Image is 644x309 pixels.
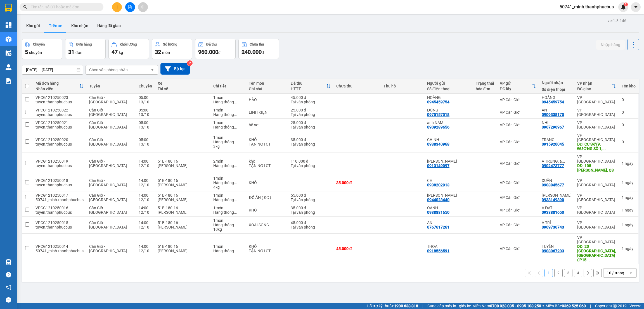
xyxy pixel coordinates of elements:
div: A TRUNG, a Việt ( 0908756772) [542,159,572,163]
div: 0944023440 [427,198,449,202]
div: Tại văn phòng [291,198,331,202]
div: 3 kg [213,144,243,149]
div: LINH KIỆN [249,110,285,115]
div: 13/10 [139,125,152,129]
div: Hàng thông thường [213,198,243,202]
div: 0975157018 [427,112,449,117]
button: Đơn hàng31đơn [65,39,106,59]
div: 110.000 đ [291,159,331,163]
div: 1 món [213,193,243,198]
span: question-circle [6,272,11,277]
div: 05:00 [139,120,152,125]
div: 1 món [213,108,243,112]
span: ... [548,120,552,125]
span: Cần Giờ - [GEOGRAPHIC_DATA] [89,220,127,229]
div: CHI [427,178,470,183]
span: ... [562,159,565,163]
div: 1 món [213,135,243,140]
div: 05:00 [139,108,152,112]
span: Cần Giờ - [GEOGRAPHIC_DATA] [89,137,127,146]
span: Cần Giờ - [GEOGRAPHIC_DATA] [89,193,127,202]
div: TRANG [542,137,572,142]
div: ĐC giao [577,87,612,91]
div: 1 món [213,218,243,223]
div: tuyen.thanhphucbus [35,125,84,129]
button: Trên xe [44,19,67,32]
div: 1 [622,180,636,185]
div: HOÀNG [542,95,572,100]
div: 50741_minh.thanhphucbus [35,249,84,253]
div: Chuyến [139,84,152,88]
span: 1 [625,3,627,6]
button: Kho gửi [22,19,44,32]
span: ngày [625,223,633,227]
div: TẬN NƠI CT [249,142,285,146]
span: ... [234,140,237,144]
div: 35.000 đ [336,180,378,185]
div: Số điện thoại [427,87,470,91]
img: dashboard-icon [6,22,11,28]
div: 12/10 [139,198,152,202]
div: tuyen.thanhphucbus [35,163,84,168]
div: 0 [622,110,636,115]
span: Cần Giờ - [GEOGRAPHIC_DATA] [89,159,127,168]
span: ngày [625,195,633,200]
svg: open [150,68,155,72]
div: 1 món [213,244,243,249]
div: VPCG1210250023 [35,95,84,100]
div: 0907296967 [542,125,564,129]
div: 13/10 [139,100,152,104]
th: Toggle SortBy [574,79,619,94]
div: 0938202913 [427,183,449,187]
div: 12/10 [139,225,152,229]
div: KHÔ [249,244,285,249]
div: 51B-180.16 [158,220,207,225]
div: VPCG1210250015 [35,220,84,225]
div: 14:00 [139,244,152,249]
button: Khối lượng47kg [108,39,149,59]
div: KHÔ [249,208,285,212]
div: Số lượng [163,42,177,46]
div: 51B-180.16 [158,193,207,198]
div: AN [542,108,572,112]
div: 0915920045 [542,142,564,146]
div: tuyen.thanhphucbus [35,142,84,146]
button: 2 [554,269,563,277]
img: warehouse-icon [6,64,11,70]
span: chuyến [29,50,42,55]
div: LAM ĐIỀN [427,159,470,163]
div: Tuyến [89,84,133,88]
button: 1 [544,269,553,277]
div: Nhân viên [35,87,79,91]
div: 0913149097 [427,163,449,168]
div: TẬN NƠI CT [249,249,285,253]
span: ... [234,249,237,253]
svg: open [629,271,633,275]
div: 1 [622,208,636,212]
div: [PERSON_NAME] [158,198,207,202]
div: [PERSON_NAME] [158,225,207,229]
span: 32 [155,49,161,55]
div: 25.000 đ [291,108,331,112]
div: 0938340968 [427,142,449,146]
div: VPCG1210250019 [35,159,84,163]
button: Kho nhận [67,19,93,32]
div: Tại văn phòng [291,125,331,129]
button: 3 [564,269,572,277]
div: VP [GEOGRAPHIC_DATA] [577,178,616,187]
div: 45.000 đ [291,220,331,225]
div: Chi tiết [213,84,243,88]
div: VP nhận [577,81,612,85]
span: đ [218,50,221,55]
div: THOA [427,244,470,249]
button: Nhập hàng [596,40,625,50]
div: 0909338170 [542,112,564,117]
div: 0933149390 [542,198,564,202]
span: kg [119,50,123,55]
div: Hàng thông thường [213,163,243,168]
div: 1 món [213,176,243,180]
div: [PERSON_NAME] [158,163,207,168]
span: search [23,5,27,9]
div: TUYỀN [542,244,572,249]
span: 47 [112,49,118,55]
